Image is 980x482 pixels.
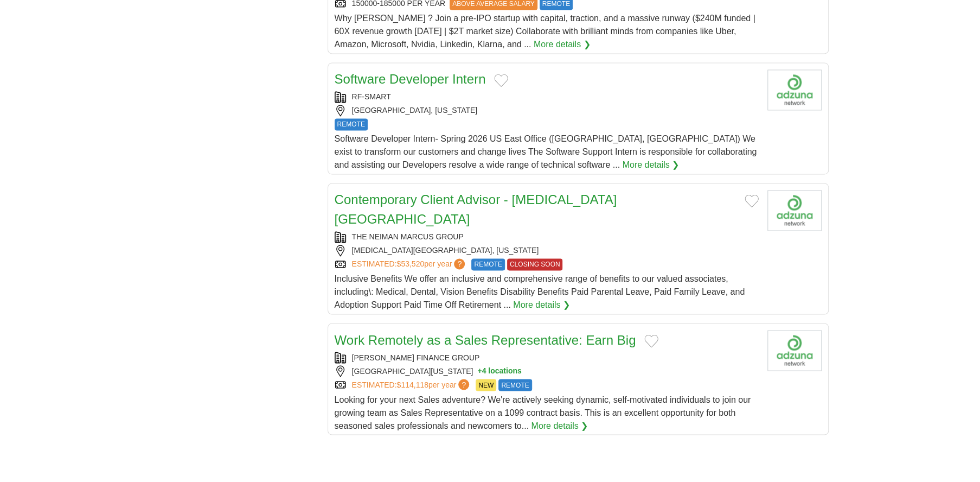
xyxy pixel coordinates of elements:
button: Add to favorite jobs [644,334,658,347]
div: [GEOGRAPHIC_DATA], [US_STATE] [335,105,759,116]
a: Software Developer Intern [335,72,486,86]
span: Looking for your next Sales adventure? We're actively seeking dynamic, self-motivated individuals... [335,395,751,430]
a: Work Remotely as a Sales Representative: Earn Big [335,332,636,347]
span: + [477,365,482,377]
span: REMOTE [335,118,368,130]
span: NEW [476,379,496,391]
span: Inclusive Benefits We offer an inclusive and comprehensive range of benefits to our valued associ... [335,274,745,309]
div: RF-SMART [335,91,759,103]
span: REMOTE [498,379,531,391]
a: Contemporary Client Advisor - [MEDICAL_DATA][GEOGRAPHIC_DATA] [335,192,617,226]
span: $53,520 [396,259,424,268]
span: Software Developer Intern- Spring 2026 US East Office ([GEOGRAPHIC_DATA], [GEOGRAPHIC_DATA]) We e... [335,134,757,169]
div: [GEOGRAPHIC_DATA][US_STATE] [335,365,759,377]
button: Add to favorite jobs [745,194,759,207]
span: ? [454,258,465,269]
button: Add to favorite jobs [494,74,508,87]
a: ESTIMATED:$53,520per year? [352,258,467,270]
a: More details ❯ [534,38,591,51]
img: Company logo [767,190,822,231]
div: [MEDICAL_DATA][GEOGRAPHIC_DATA], [US_STATE] [335,245,759,256]
div: THE NEIMAN MARCUS GROUP [335,231,759,243]
a: More details ❯ [513,299,570,312]
span: REMOTE [471,258,504,270]
button: +4 locations [477,365,521,377]
a: [PERSON_NAME] FINANCE GROUP [352,353,480,361]
span: $114,118 [396,380,428,389]
span: Why [PERSON_NAME] ? Join a pre-IPO startup with capital, traction, and a massive runway ($240M fu... [335,14,755,49]
span: ? [458,379,469,390]
a: ESTIMATED:$114,118per year? [352,379,472,391]
img: Wesley Finance Group logo [767,330,822,371]
a: More details ❯ [622,158,679,172]
img: Company logo [767,69,822,110]
a: More details ❯ [531,419,588,432]
span: CLOSING SOON [507,258,563,270]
